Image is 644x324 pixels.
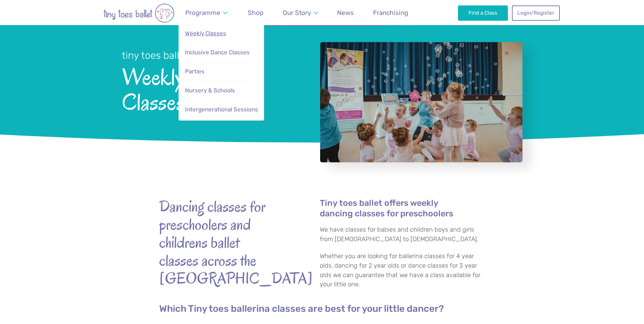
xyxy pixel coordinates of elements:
[512,5,559,20] a: Login/Register
[85,3,193,23] img: tiny toes ballet
[320,198,485,219] h4: Tiny toes ballet offers weekly
[159,303,485,314] h2: Which Tiny toes ballerina classes are best for your little dancer?
[337,9,354,17] span: News
[320,225,485,244] p: We have classes for babies and children boys and girls from [DEMOGRAPHIC_DATA] to [DEMOGRAPHIC_DA...
[185,106,258,113] span: Intergenerational Sessions
[184,26,258,41] a: Weekly Classes
[184,64,258,79] a: Parties
[184,45,258,60] a: Inclusive Dance Classes
[320,210,453,219] a: dancing classes for preschoolers
[334,5,357,21] a: News
[122,50,188,61] small: tiny toes ballet
[185,68,204,75] span: Parties
[248,9,263,17] span: Shop
[182,5,231,21] a: Programme
[122,62,302,115] span: Weekly Dancing Classes
[159,198,281,287] strong: Dancing classes for preschoolers and childrens ballet classes across the [GEOGRAPHIC_DATA]
[185,49,250,56] span: Inclusive Dance Classes
[283,9,311,17] span: Our Story
[185,30,226,37] span: Weekly Classes
[245,5,267,21] a: Shop
[320,252,485,289] p: Whether you are looking for ballerina classes for 4 year olds, dancing for 2 year olds or dance c...
[184,83,258,98] a: Nursery & Schools
[373,9,408,17] span: Franchising
[279,5,321,21] a: Our Story
[185,9,220,17] span: Programme
[184,102,258,117] a: Intergenerational Sessions
[370,5,411,21] a: Franchising
[458,5,508,20] a: Find a Class
[185,87,235,94] span: Nursery & Schools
